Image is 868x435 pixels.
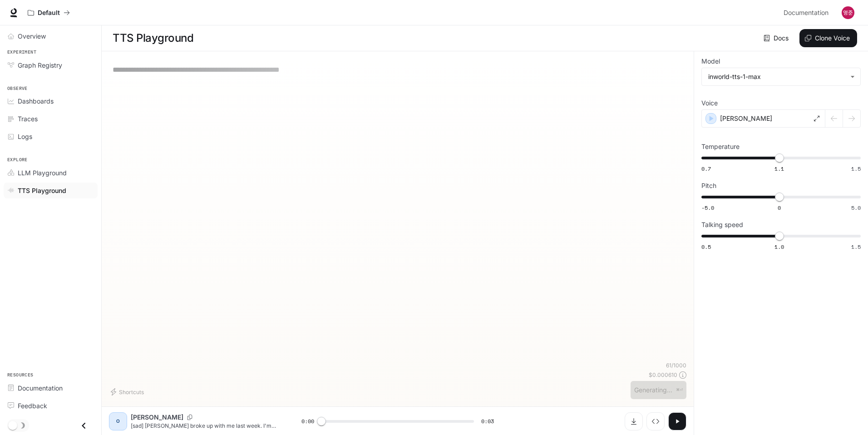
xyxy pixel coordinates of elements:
span: 1.5 [851,165,861,173]
span: Documentation [784,7,829,19]
img: User avatar [842,6,854,19]
a: Documentation [780,4,835,22]
div: inworld-tts-1-max [708,72,846,81]
p: [PERSON_NAME] [131,413,183,422]
button: Copy Voice ID [183,415,196,420]
p: Model [701,58,720,64]
a: Graph Registry [4,57,98,73]
a: Feedback [4,398,98,414]
span: Traces [18,114,38,124]
a: Overview [4,28,98,44]
p: $ 0.000610 [649,371,677,379]
a: Docs [762,29,792,47]
button: User avatar [839,4,857,22]
span: Dark mode toggle [8,420,17,430]
h1: TTS Playground [113,29,193,47]
span: Graph Registry [18,60,62,70]
span: -5.0 [701,204,714,212]
button: Download audio [625,412,643,430]
span: 0.5 [701,243,711,251]
span: 0:00 [301,417,314,426]
span: Feedback [18,401,47,410]
div: inworld-tts-1-max [702,68,860,85]
span: 0.7 [701,165,711,173]
button: Inspect [646,412,665,430]
span: Documentation [18,383,63,393]
button: All workspaces [24,4,74,22]
span: Overview [18,31,46,41]
a: Logs [4,129,98,144]
button: Clone Voice [799,29,857,47]
p: Talking speed [701,222,743,228]
a: LLM Playground [4,165,98,181]
p: Temperature [701,143,740,150]
p: [PERSON_NAME] [720,114,772,123]
a: Dashboards [4,93,98,109]
p: [sad] [PERSON_NAME] broke up with me last week. I'm still feeling lost. [131,422,280,430]
span: TTS Playground [18,186,66,195]
span: 0:03 [481,417,494,426]
a: TTS Playground [4,183,98,198]
p: 61 / 1000 [666,361,686,369]
span: Logs [18,132,32,141]
div: O [111,414,125,429]
a: Traces [4,111,98,127]
p: Voice [701,100,718,106]
span: 1.1 [774,165,784,173]
span: 1.5 [851,243,861,251]
p: Pitch [701,183,716,189]
span: LLM Playground [18,168,67,178]
span: Dashboards [18,96,54,106]
p: Default [38,9,60,17]
span: 0 [778,204,781,212]
span: 1.0 [774,243,784,251]
button: Shortcuts [109,385,148,399]
button: Close drawer [74,416,94,435]
a: Documentation [4,380,98,396]
span: 5.0 [851,204,861,212]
